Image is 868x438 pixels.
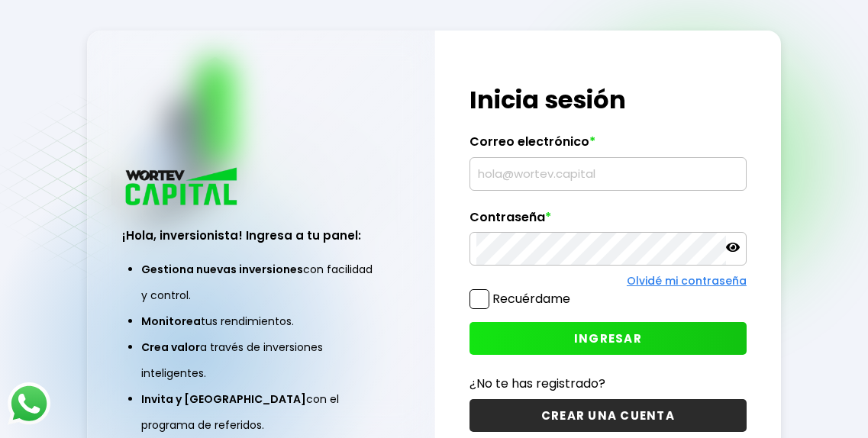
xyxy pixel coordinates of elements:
span: Crea valor [141,340,200,355]
button: INGRESAR [469,322,747,355]
h1: Inicia sesión [469,82,747,118]
p: ¿No te has registrado? [469,374,747,393]
span: Gestiona nuevas inversiones [141,262,303,277]
span: Invita y [GEOGRAPHIC_DATA] [141,391,306,407]
img: logo_wortev_capital [122,166,243,211]
li: tus rendimientos. [141,308,380,334]
span: INGRESAR [574,330,642,346]
label: Contraseña [469,210,747,233]
img: logos_whatsapp-icon.242b2217.svg [8,382,50,425]
a: Olvidé mi contraseña [627,273,747,288]
h3: ¡Hola, inversionista! Ingresa a tu panel: [122,227,399,244]
a: ¿No te has registrado?CREAR UNA CUENTA [469,374,747,432]
li: a través de inversiones inteligentes. [141,334,380,386]
span: Monitorea [141,314,201,329]
button: CREAR UNA CUENTA [469,399,747,432]
input: hola@wortev.capital [476,158,740,190]
label: Recuérdame [492,290,570,308]
li: con facilidad y control. [141,256,380,308]
label: Correo electrónico [469,134,747,157]
li: con el programa de referidos. [141,386,380,438]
